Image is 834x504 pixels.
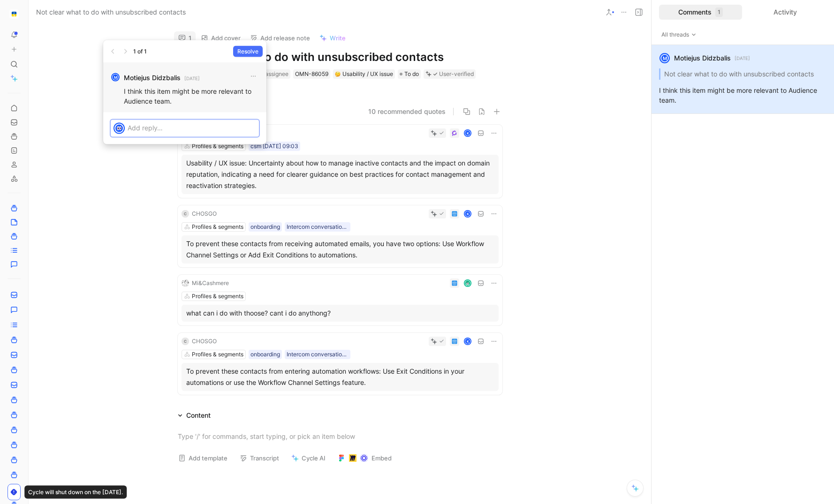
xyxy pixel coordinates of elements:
[124,72,181,83] strong: Motiejus Didzbalis
[124,86,259,106] p: I think this item might be more relevant to Audience team.
[24,486,127,499] div: Cycle will shut down on the [DATE].
[112,74,119,81] div: M
[114,124,124,133] img: avatar
[233,46,263,57] button: Resolve
[184,74,200,83] small: [DATE]
[133,47,147,56] div: 1 of 1
[237,47,258,56] span: Resolve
